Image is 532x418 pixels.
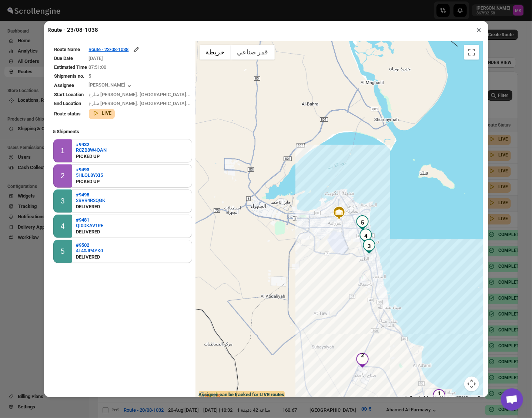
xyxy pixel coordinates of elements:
a: ‏فتح هذه المنطقة في "خرائط Google" (يؤدي ذلك إلى فتح نافذة جديدة) [198,391,222,400]
b: #9432 [76,142,89,147]
div: 5 [61,247,65,256]
div: 3 [61,197,65,205]
button: #9502 [76,242,103,248]
div: PICKED UP [76,178,103,185]
b: #9502 [76,242,89,248]
button: اختصارات لوحة المفاتيح [401,395,436,400]
span: Start Location [54,92,84,97]
span: Estimated Time [54,64,87,70]
span: Map data ©2025 [441,395,468,400]
b: #9493 [76,167,89,172]
div: 4 [61,222,65,230]
button: Route - 23/08-1038 [89,46,140,53]
span: Route Name [54,47,80,52]
button: #9481 [76,217,103,223]
button: عرض صور القمر الصناعي [231,45,275,60]
button: × [474,25,485,35]
img: Google [198,391,222,400]
button: 2BVR4R2QGK [76,198,105,203]
button: R0ZB8W4OAN [76,147,107,153]
div: 4 [358,229,373,243]
div: شارع [PERSON_NAME]، [GEOGRAPHIC_DATA]... [89,100,191,107]
div: 1 [432,394,446,408]
div: شارع [PERSON_NAME]، [GEOGRAPHIC_DATA]... [89,91,191,98]
button: عناصر التحكّم بطريقة عرض الخريطة [464,377,479,391]
div: 2 [61,172,65,180]
div: DELIVERED [76,253,103,261]
button: #9432 [76,142,107,147]
button: QI0DKAV1RE [76,223,103,228]
a: البنود (يتم فتح الرابط في علامة تبويب جديدة) [473,395,481,400]
div: DELIVERED [76,203,105,210]
h2: Route - 23/08-1038 [48,26,98,34]
div: 3 [362,239,377,254]
b: #9498 [76,192,89,198]
b: #9481 [76,217,89,223]
span: 5 [89,73,91,79]
span: Due Date [54,55,73,61]
button: [PERSON_NAME] [89,82,133,90]
button: LIVE [92,109,112,117]
div: DELIVERED [76,228,103,236]
span: End Location [54,101,81,106]
button: عرض خريطة الشارع [200,45,231,60]
button: #9493 [76,167,103,172]
label: Assignee can be tracked for LIVE routes [199,391,285,398]
b: LIVE [102,111,112,116]
div: PICKED UP [76,153,107,160]
button: #9498 [76,192,105,198]
div: 1 [61,146,65,155]
div: 5 [355,215,370,230]
span: Shipments no. [54,73,85,79]
span: [DATE] [89,55,103,61]
b: 5 Shipments [50,125,83,138]
button: 4L40JP4YK0 [76,248,103,253]
span: Assignee [54,82,74,88]
a: دردشة مفتوحة [501,388,523,411]
button: 5HLQL8YXI5 [76,172,103,178]
span: Route status [54,111,81,117]
div: 2 [355,354,370,369]
span: 07:51:00 [89,64,107,70]
button: تبديل إلى العرض ملء الشاشة [464,45,479,60]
